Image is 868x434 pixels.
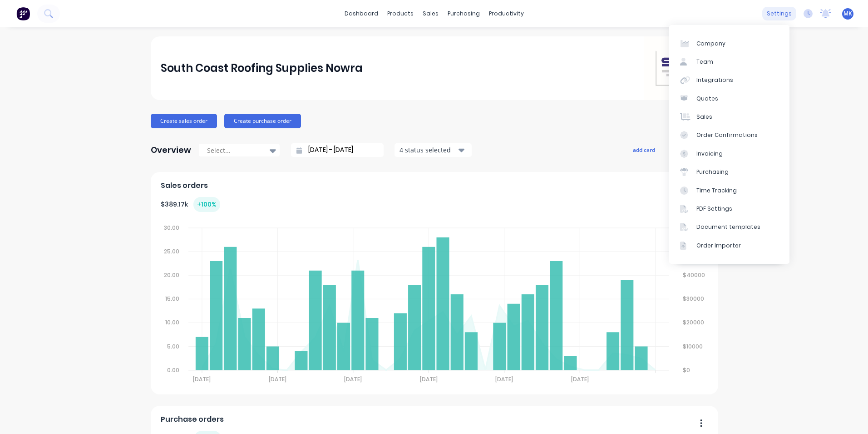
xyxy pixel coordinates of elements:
tspan: 0.00 [167,366,179,374]
a: dashboard [340,7,383,20]
div: Order Confirmations [696,131,758,139]
div: productivity [484,7,528,20]
tspan: 10.00 [165,319,179,327]
div: Quotes [696,95,718,103]
div: Purchasing [696,168,729,176]
a: Company [669,34,789,52]
tspan: 30.00 [164,224,179,232]
img: Factory [16,7,30,20]
tspan: [DATE] [193,375,211,383]
tspan: $30000 [684,295,705,303]
div: 4 status selected [399,145,457,155]
div: Order Importer [696,242,741,250]
a: Order Confirmations [669,126,789,144]
a: Purchasing [669,163,789,181]
tspan: 15.00 [165,295,179,303]
a: Team [669,53,789,71]
tspan: [DATE] [572,375,589,383]
tspan: [DATE] [345,375,362,383]
tspan: 20.00 [164,271,179,279]
tspan: 5.00 [167,343,179,350]
tspan: $40000 [684,271,706,279]
div: Overview [151,141,191,159]
button: Create sales order [151,114,217,128]
div: Time Tracking [696,187,737,195]
span: Sales orders [161,180,208,191]
tspan: $20000 [684,319,705,327]
div: products [383,7,418,20]
div: + 100 % [193,197,220,212]
button: add card [627,144,661,156]
tspan: $10000 [684,343,704,350]
a: Time Tracking [669,181,789,199]
div: Document templates [696,223,760,231]
div: purchasing [443,7,484,20]
tspan: [DATE] [496,375,513,383]
tspan: [DATE] [420,375,438,383]
div: settings [762,7,796,20]
div: Sales [696,113,712,121]
span: MK [843,10,852,18]
a: PDF Settings [669,200,789,218]
div: Company [696,40,725,48]
div: South Coast Roofing Supplies Nowra [161,59,363,77]
button: edit dashboard [666,144,717,156]
div: Team [696,58,713,66]
a: Document templates [669,218,789,236]
div: $ 389.17k [161,197,220,212]
button: 4 status selected [395,143,472,157]
img: South Coast Roofing Supplies Nowra [644,36,707,100]
button: Create purchase order [224,114,301,128]
a: Invoicing [669,145,789,163]
tspan: 25.00 [164,247,179,255]
span: Purchase orders [161,414,224,425]
div: Integrations [696,76,733,84]
div: sales [418,7,443,20]
a: Integrations [669,71,789,89]
a: Sales [669,108,789,126]
div: PDF Settings [696,205,732,213]
a: Quotes [669,90,789,108]
tspan: $0 [684,366,691,374]
a: Order Importer [669,237,789,255]
div: Invoicing [696,150,723,158]
tspan: [DATE] [269,375,286,383]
